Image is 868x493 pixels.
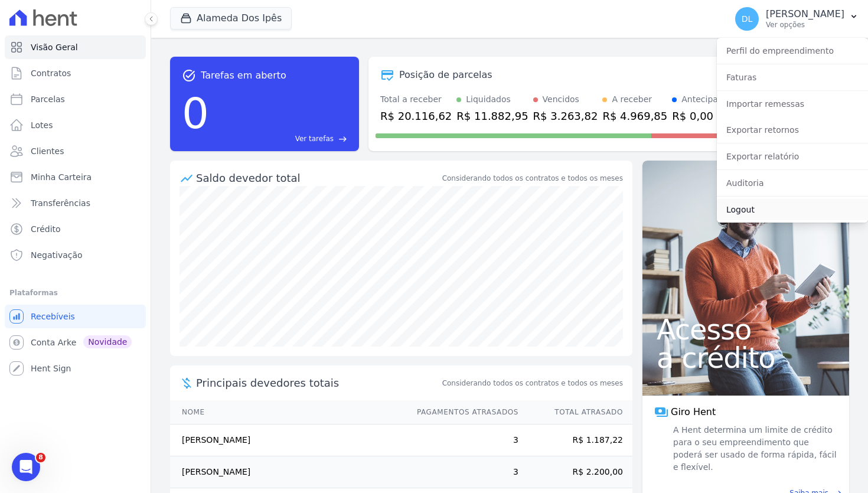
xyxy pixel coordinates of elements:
[5,191,146,215] a: Transferências
[717,40,868,61] a: Perfil do empreendimento
[406,400,519,425] th: Pagamentos Atrasados
[717,199,868,220] a: Logout
[717,119,868,141] a: Exportar retornos
[5,217,146,241] a: Crédito
[83,335,132,348] span: Novidade
[766,20,844,30] p: Ver opções
[31,337,76,348] span: Conta Arke
[766,8,844,20] p: [PERSON_NAME]
[612,93,652,106] div: A receber
[31,145,64,157] span: Clientes
[519,400,632,425] th: Total Atrasado
[406,456,519,488] td: 3
[5,331,146,354] a: Conta Arke Novidade
[5,61,146,85] a: Contratos
[170,456,406,488] td: [PERSON_NAME]
[726,2,868,35] button: DL [PERSON_NAME] Ver opções
[338,135,347,143] span: east
[201,68,286,83] span: Tarefas em aberto
[406,425,519,456] td: 3
[5,113,146,137] a: Lotes
[182,83,209,144] div: 0
[31,197,90,209] span: Transferências
[170,425,406,456] td: [PERSON_NAME]
[31,249,83,261] span: Negativação
[399,68,492,82] div: Posição de parcelas
[543,93,579,106] div: Vencidos
[717,67,868,88] a: Faturas
[31,171,92,183] span: Minha Carteira
[214,133,347,144] a: Ver tarefas east
[5,165,146,189] a: Minha Carteira
[519,425,632,456] td: R$ 1.187,22
[31,93,65,105] span: Parcelas
[31,119,53,131] span: Lotes
[671,405,716,419] span: Giro Hent
[519,456,632,488] td: R$ 2.200,00
[717,93,868,115] a: Importar remessas
[742,15,753,23] span: DL
[182,68,196,83] span: task_alt
[466,93,511,106] div: Liquidados
[717,146,868,167] a: Exportar relatório
[31,363,71,374] span: Hent Sign
[442,378,623,388] span: Considerando todos os contratos e todos os meses
[671,424,837,474] span: A Hent determina um limite de crédito para o seu empreendimento que poderá ser usado de forma ráp...
[31,67,71,79] span: Contratos
[31,41,78,53] span: Visão Geral
[380,93,452,106] div: Total a receber
[5,139,146,163] a: Clientes
[5,305,146,328] a: Recebíveis
[31,311,75,322] span: Recebíveis
[657,315,835,344] span: Acesso
[5,87,146,111] a: Parcelas
[36,453,45,462] span: 8
[456,108,528,124] div: R$ 11.882,95
[602,108,667,124] div: R$ 4.969,85
[681,93,728,106] div: Antecipado
[196,375,440,391] span: Principais devedores totais
[196,170,440,186] div: Saldo devedor total
[170,7,292,30] button: Alameda Dos Ipês
[5,243,146,267] a: Negativação
[442,173,623,184] div: Considerando todos os contratos e todos os meses
[380,108,452,124] div: R$ 20.116,62
[672,108,728,124] div: R$ 0,00
[9,286,141,300] div: Plataformas
[295,133,334,144] span: Ver tarefas
[717,172,868,194] a: Auditoria
[12,453,40,481] iframe: Intercom live chat
[5,35,146,59] a: Visão Geral
[533,108,598,124] div: R$ 3.263,82
[5,357,146,380] a: Hent Sign
[170,400,406,425] th: Nome
[31,223,61,235] span: Crédito
[657,344,835,372] span: a crédito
